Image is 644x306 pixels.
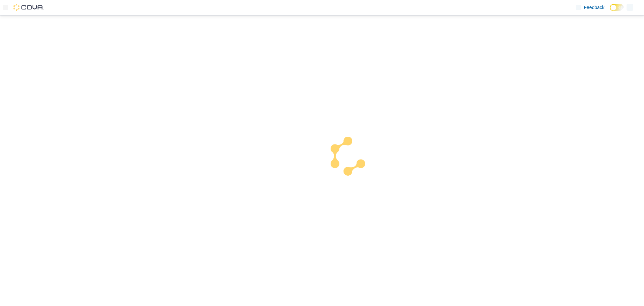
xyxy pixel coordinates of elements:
[610,4,624,11] input: Dark Mode
[610,11,610,11] span: Dark Mode
[322,132,372,182] img: cova-loader
[584,4,604,11] span: Feedback
[573,1,607,14] a: Feedback
[13,4,44,11] img: Cova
